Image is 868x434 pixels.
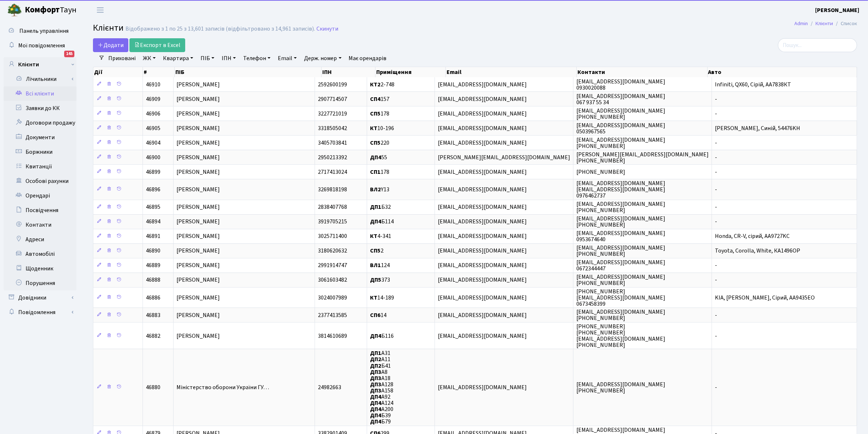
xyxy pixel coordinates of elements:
[438,218,527,226] span: [EMAIL_ADDRESS][DOMAIN_NAME]
[576,322,665,349] span: [PHONE_NUMBER] [PHONE_NUMBER] [EMAIL_ADDRESS][DOMAIN_NAME] [PHONE_NUMBER]
[370,110,381,118] b: СП5
[833,20,857,28] li: Список
[446,67,577,77] th: Email
[370,110,389,118] span: 178
[143,67,175,77] th: #
[318,139,347,147] span: 3405703841
[370,332,381,340] b: ДП4
[198,52,217,64] a: ПІБ
[370,232,377,241] b: КТ
[370,262,381,270] b: ВЛ1
[794,20,808,27] a: Admin
[370,185,389,193] span: Y13
[370,232,391,241] span: 4-341
[438,168,527,176] span: [EMAIL_ADDRESS][DOMAIN_NAME]
[346,52,390,64] a: Має орендарів
[4,86,77,101] a: Всі клієнти
[370,349,393,426] span: А31 А11 Б41 А8 А18 А128 А158 А92 А124 А200 Б39 Б79
[318,95,347,103] span: 2907714507
[438,153,570,161] span: [PERSON_NAME][EMAIL_ADDRESS][DOMAIN_NAME]
[4,116,77,130] a: Договори продажу
[370,294,394,302] span: 14-189
[318,232,347,241] span: 3025711400
[4,261,77,276] a: Щоденник
[318,124,347,132] span: 3318505042
[146,332,160,340] span: 46882
[370,368,381,376] b: ДП3
[576,258,665,273] span: [EMAIL_ADDRESS][DOMAIN_NAME] 0672344447
[4,305,77,320] a: Повідомлення
[576,92,665,106] span: [EMAIL_ADDRESS][DOMAIN_NAME] 067 937 55 34
[815,6,859,15] a: [PERSON_NAME]
[576,380,665,395] span: [EMAIL_ADDRESS][DOMAIN_NAME] [PHONE_NUMBER]
[576,168,625,176] span: [PHONE_NUMBER]
[176,232,220,241] span: [PERSON_NAME]
[370,332,394,340] span: Б116
[370,95,381,103] b: СП4
[275,52,300,64] a: Email
[4,38,77,53] a: Мої повідомлення145
[370,218,381,226] b: ДП4
[715,124,800,132] span: [PERSON_NAME], Синій, 54476KH
[7,3,22,17] img: logo.png
[783,16,868,31] nav: breadcrumb
[146,81,160,89] span: 46910
[8,72,77,86] a: Лічильники
[370,203,391,211] span: Б32
[370,139,389,147] span: 220
[4,247,77,261] a: Автомобілі
[176,294,220,302] span: [PERSON_NAME]
[25,4,60,16] b: Комфорт
[64,51,74,57] div: 145
[576,136,665,150] span: [EMAIL_ADDRESS][DOMAIN_NAME] [PHONE_NUMBER]
[146,185,160,193] span: 46896
[438,139,527,147] span: [EMAIL_ADDRESS][DOMAIN_NAME]
[370,81,394,89] span: 2-748
[778,38,857,52] input: Пошук...
[93,38,128,52] a: Додати
[176,185,220,193] span: [PERSON_NAME]
[318,81,347,89] span: 2592600199
[438,232,527,241] span: [EMAIL_ADDRESS][DOMAIN_NAME]
[176,168,220,176] span: [PERSON_NAME]
[370,185,381,193] b: ВЛ2
[146,276,160,284] span: 46888
[318,110,347,118] span: 3227721019
[715,153,717,161] span: -
[93,21,124,34] span: Клієнти
[816,20,833,27] a: Клієнти
[176,95,220,103] span: [PERSON_NAME]
[715,81,791,89] span: Infiniti, QX60, Сірій, АА7838КТ
[146,247,160,255] span: 46890
[146,168,160,176] span: 46899
[146,110,160,118] span: 46906
[176,262,220,270] span: [PERSON_NAME]
[576,179,665,200] span: [EMAIL_ADDRESS][DOMAIN_NAME] [EMAIL_ADDRESS][DOMAIN_NAME] 0976462737
[715,139,717,147] span: -
[318,383,341,391] span: 24982663
[370,153,381,161] b: ДП4
[370,81,381,89] b: КТ2
[715,383,717,391] span: -
[370,418,381,426] b: ДП4
[438,95,527,103] span: [EMAIL_ADDRESS][DOMAIN_NAME]
[146,95,160,103] span: 46909
[318,218,347,226] span: 3919705215
[438,81,527,89] span: [EMAIL_ADDRESS][DOMAIN_NAME]
[438,110,527,118] span: [EMAIL_ADDRESS][DOMAIN_NAME]
[318,311,347,319] span: 2377413585
[576,288,665,308] span: [PHONE_NUMBER] [EMAIL_ADDRESS][DOMAIN_NAME] 0673458399
[370,362,381,370] b: ДП2
[4,232,77,247] a: Адреси
[715,185,717,193] span: -
[438,294,527,302] span: [EMAIL_ADDRESS][DOMAIN_NAME]
[318,203,347,211] span: 2838407768
[576,273,665,287] span: [EMAIL_ADDRESS][DOMAIN_NAME] [PHONE_NUMBER]
[316,26,338,32] a: Скинути
[370,168,389,176] span: 178
[318,276,347,284] span: 3061603482
[715,232,790,241] span: Honda, CR-V, сірий, AA9727KC
[715,218,717,226] span: -
[19,27,69,35] span: Панель управління
[240,52,273,64] a: Телефон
